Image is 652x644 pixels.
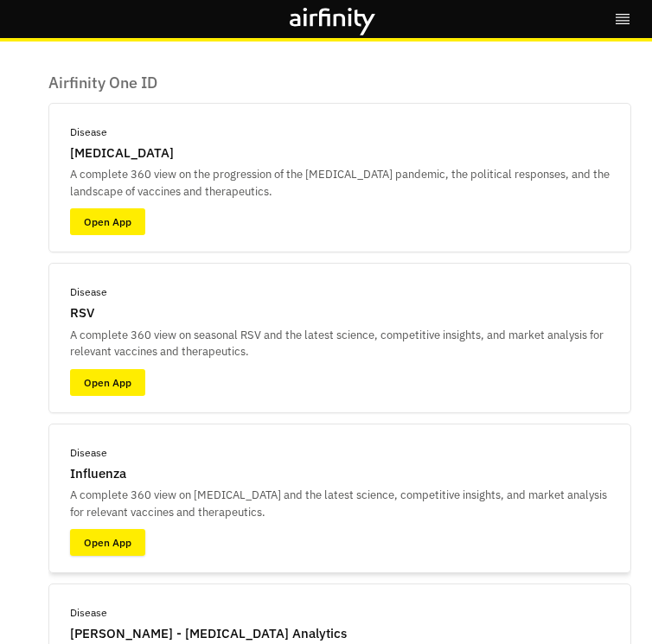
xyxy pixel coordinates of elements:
a: Open App [70,529,145,556]
p: Disease [70,605,107,621]
a: Open App [70,208,145,235]
p: [PERSON_NAME] - [MEDICAL_DATA] Analytics [70,624,347,644]
p: A complete 360 view on seasonal RSV and the latest science, competitive insights, and market anal... [70,327,610,360]
p: A complete 360 view on [MEDICAL_DATA] and the latest science, competitive insights, and market an... [70,487,610,520]
p: [MEDICAL_DATA] [70,143,174,163]
p: Disease [70,445,107,461]
p: A complete 360 view on the progression of the [MEDICAL_DATA] pandemic, the political responses, a... [70,166,610,200]
p: Disease [70,284,107,300]
p: Airfinity One ID [48,73,631,92]
p: Disease [70,124,107,140]
a: Open App [70,369,145,396]
p: RSV [70,303,94,323]
p: Influenza [70,464,126,484]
